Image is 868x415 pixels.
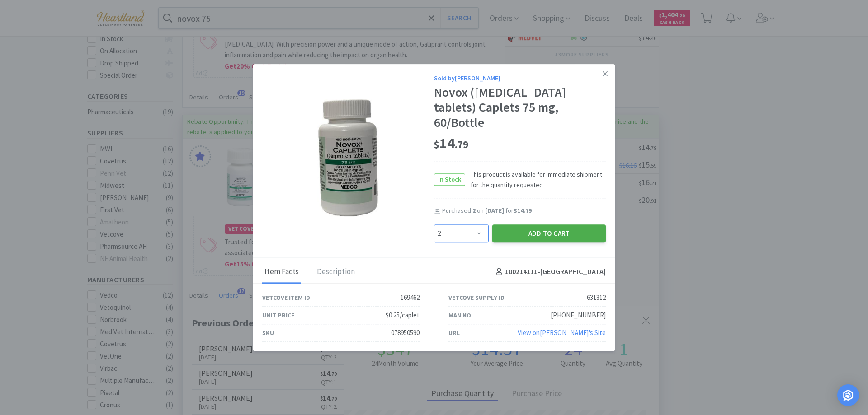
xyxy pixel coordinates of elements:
[315,261,357,284] div: Description
[448,310,473,320] div: Man No.
[465,170,606,190] span: This product is available for immediate shipment for the quantity requested
[472,206,476,214] span: 2
[262,328,274,338] div: SKU
[492,266,606,278] h4: 100214111 - [GEOGRAPHIC_DATA]
[434,138,439,151] span: $
[434,134,468,152] span: 14
[401,292,420,303] div: 169462
[448,328,460,338] div: URL
[485,206,504,214] span: [DATE]
[262,310,294,320] div: Unit Price
[514,206,532,214] span: $14.79
[434,85,606,131] div: Novox ([MEDICAL_DATA] tablets) Caplets 75 mg, 60/Bottle
[391,327,420,338] div: 078950590
[455,138,468,151] span: . 79
[262,261,301,284] div: Item Facts
[442,206,606,215] div: Purchased on for
[448,293,505,303] div: Vetcove Supply ID
[551,310,606,321] div: [PHONE_NUMBER]
[289,99,407,216] img: 3c450f7dabd741cea05f177f3b1d3aa4_631312.jpeg
[386,310,420,321] div: $0.25/caplet
[837,384,859,406] div: Open Intercom Messenger
[492,224,606,242] button: Add to Cart
[262,293,310,303] div: Vetcove Item ID
[434,174,465,185] span: In Stock
[587,292,606,303] div: 631312
[518,328,606,337] a: View on[PERSON_NAME]'s Site
[434,73,606,83] div: Sold by [PERSON_NAME]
